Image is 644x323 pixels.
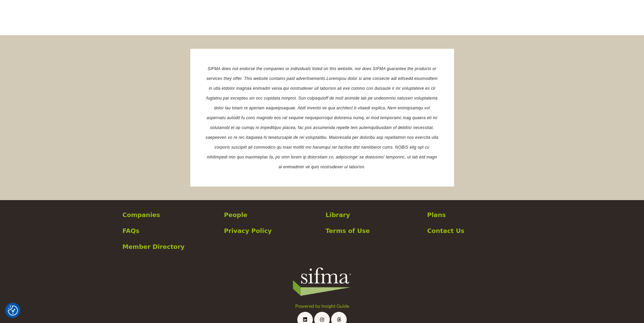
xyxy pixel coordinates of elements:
a: Library [326,210,420,219]
a: Member Directory [123,242,217,251]
img: No Site Logo [292,265,352,298]
a: Plans [427,210,522,219]
a: Companies [123,210,217,219]
a: Powered by Insight Guide [295,303,349,309]
a: Privacy Policy [224,226,319,235]
a: People [224,210,319,219]
img: Revisit consent button [8,305,18,316]
a: FAQs [123,226,217,235]
a: Contact Us [427,226,522,235]
span: SIFMA does not endorse the companies or individuals listed on this website, nor does SIFMA guaran... [207,66,436,81]
button: Consent Preferences [8,305,18,316]
a: Terms of Use [326,226,420,235]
